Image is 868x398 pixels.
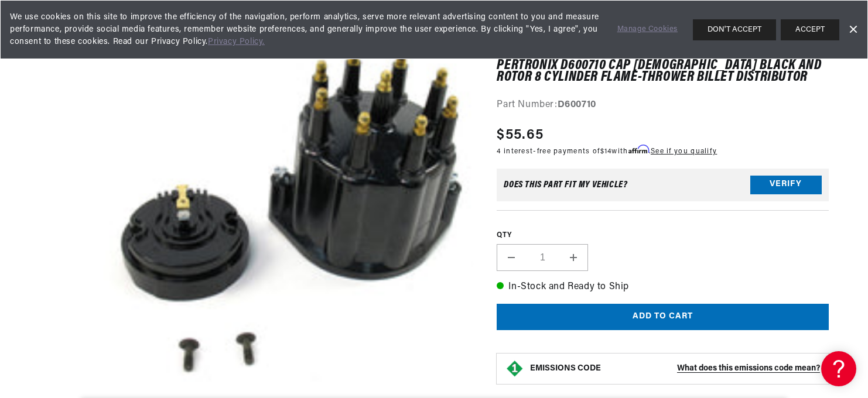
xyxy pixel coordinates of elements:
[497,60,829,84] h1: PerTronix D600710 Cap [DEMOGRAPHIC_DATA] Black and Rotor 8 cylinder Flame-Thrower Billet Distributor
[750,176,822,194] button: Verify
[505,359,524,378] img: Emissions code
[558,100,596,109] strong: D600710
[677,364,820,373] strong: What does this emissions code mean?
[693,19,776,40] button: DON'T ACCEPT
[497,231,829,241] label: QTY
[651,148,717,155] a: See if you qualify - Learn more about Affirm Financing (opens in modal)
[208,37,265,46] a: Privacy Policy.
[781,19,839,40] button: ACCEPT
[617,23,678,36] a: Manage Cookies
[497,146,717,157] p: 4 interest-free payments of with .
[497,304,829,330] button: Add to cart
[497,125,544,146] span: $55.65
[530,364,601,373] strong: EMISSIONS CODE
[504,180,627,190] div: Does This part fit My vehicle?
[844,21,862,39] a: Dismiss Banner
[628,145,649,154] span: Affirm
[530,363,820,374] button: EMISSIONS CODEWhat does this emissions code mean?
[497,280,829,295] p: In-Stock and Ready to Ship
[10,11,601,48] span: We use cookies on this site to improve the efficiency of the navigation, perform analytics, serve...
[600,148,612,155] span: $14
[497,98,829,113] div: Part Number:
